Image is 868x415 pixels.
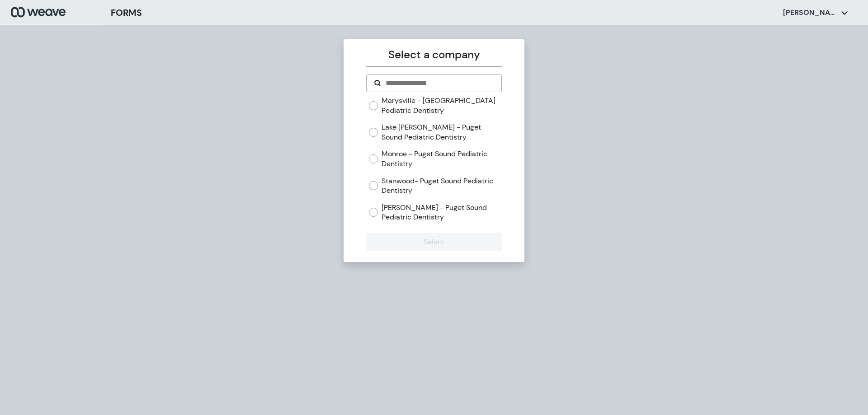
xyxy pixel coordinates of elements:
[382,149,501,168] label: Monroe - Puget Sound Pediatric Dentistry
[366,47,501,63] p: Select a company
[783,8,837,18] p: [PERSON_NAME]
[382,203,501,222] label: [PERSON_NAME] - Puget Sound Pediatric Dentistry
[382,176,501,196] label: Stanwood- Puget Sound Pediatric Dentistry
[382,122,501,142] label: Lake [PERSON_NAME] - Puget Sound Pediatric Dentistry
[111,6,142,19] h3: FORMS
[385,78,494,89] input: Search
[366,233,501,251] button: Select
[382,96,501,115] label: Marysville - [GEOGRAPHIC_DATA] Pediatric Dentistry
